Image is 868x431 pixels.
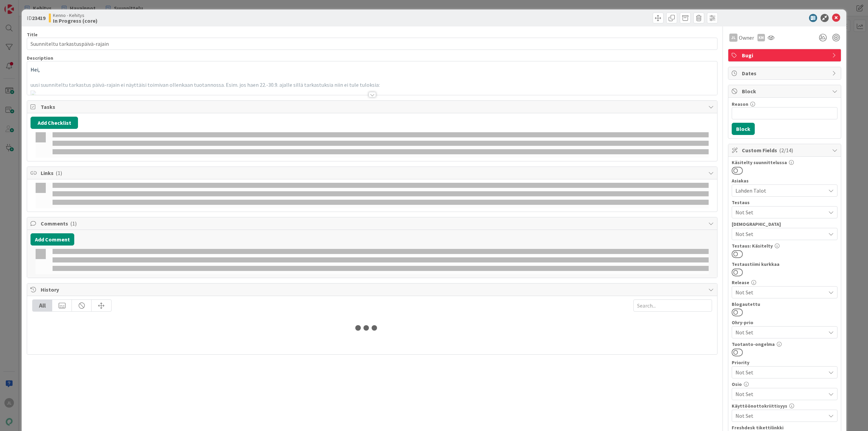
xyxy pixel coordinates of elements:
div: KM [757,34,765,41]
span: Custom Fields [742,146,829,154]
div: Freshdesk tikettilinkki [732,425,837,430]
button: Add Comment [31,233,74,246]
div: Testaustiimi kurkkaa [732,262,837,267]
div: Käyttöönottokriittisyys [732,404,837,408]
span: History [41,286,705,294]
span: Owner [739,34,754,42]
span: Not Set [735,412,826,420]
span: Not Set [735,328,822,337]
span: Block [742,87,829,95]
div: Priority [732,360,837,365]
button: Add Checklist [31,117,78,129]
span: Not Set [735,288,826,296]
span: Not Set [735,208,826,216]
span: Hei, [31,66,40,73]
span: ( 2/14 ) [779,147,793,154]
label: Reason [732,101,748,107]
span: ID [27,14,45,22]
span: Kenno - Kehitys [53,13,98,18]
div: Ohry-prio [732,320,837,325]
div: Release [732,280,837,285]
span: Comments [41,219,705,228]
span: Not Set [735,368,822,377]
button: Block [732,123,755,135]
input: Search... [633,299,712,312]
span: ( 1 ) [56,170,62,176]
b: 23419 [32,15,45,21]
div: Tuotanto-ongelma [732,342,837,347]
div: Käsitelty suunnittelussa [732,160,837,165]
b: In Progress (core) [53,18,98,23]
span: Lahden Talot [735,187,826,195]
div: [DEMOGRAPHIC_DATA] [732,222,837,227]
span: Not Set [735,230,826,238]
span: Description [27,55,53,61]
span: Bugi [742,51,829,59]
div: Asiakas [732,178,837,183]
span: Links [41,169,705,177]
span: ( 1 ) [70,220,77,227]
span: Tasks [41,103,705,111]
div: Testaus [732,200,837,205]
div: JL [729,34,737,42]
div: All [33,300,52,311]
div: Blogautettu [732,302,837,307]
label: Title [27,32,38,38]
div: Osio [732,382,837,387]
span: Not Set [735,390,826,398]
div: Testaus: Käsitelty [732,243,837,248]
span: Dates [742,69,829,77]
input: type card name here... [27,38,717,50]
